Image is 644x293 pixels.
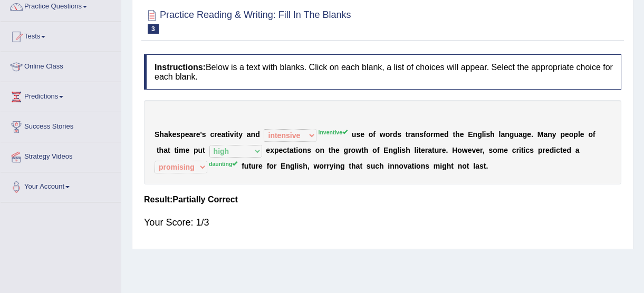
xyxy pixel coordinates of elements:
[547,130,552,139] b: n
[542,146,545,154] b: r
[352,130,357,139] b: u
[524,146,526,154] b: i
[380,130,386,139] b: w
[446,146,448,154] b: .
[200,130,202,139] b: '
[256,162,258,170] b: r
[335,146,340,154] b: e
[425,146,428,154] b: r
[274,146,279,154] b: p
[526,146,530,154] b: c
[419,130,424,139] b: s
[414,162,416,170] b: i
[390,130,392,139] b: r
[248,162,251,170] b: t
[439,146,441,154] b: r
[230,130,234,139] b: v
[484,162,486,170] b: t
[296,162,299,170] b: i
[452,146,457,154] b: H
[510,130,514,139] b: g
[424,130,426,139] b: f
[367,162,371,170] b: s
[349,162,351,170] b: t
[483,146,485,154] b: ,
[411,162,414,170] b: t
[455,130,460,139] b: h
[185,146,189,154] b: e
[514,130,518,139] b: u
[258,162,263,170] b: e
[196,130,200,139] b: e
[1,22,121,48] a: Tests
[319,162,324,170] b: o
[556,146,560,154] b: c
[1,172,121,199] a: Your Account
[144,195,621,204] h4: Result:
[225,130,228,139] b: t
[518,130,523,139] b: a
[315,146,320,154] b: o
[251,162,256,170] b: u
[377,146,380,154] b: f
[462,146,468,154] b: w
[307,146,311,154] b: s
[569,130,574,139] b: o
[164,130,168,139] b: a
[453,130,455,139] b: t
[486,162,488,170] b: .
[490,130,495,139] b: h
[458,162,463,170] b: n
[1,142,121,169] a: Strategy Videos
[480,146,483,154] b: r
[267,162,270,170] b: f
[296,146,298,154] b: i
[307,162,310,170] b: ,
[428,146,432,154] b: a
[360,162,362,170] b: t
[435,146,439,154] b: u
[519,146,521,154] b: i
[360,130,364,139] b: e
[356,162,360,170] b: a
[460,130,464,139] b: e
[444,130,449,139] b: d
[242,162,244,170] b: f
[432,146,435,154] b: t
[467,162,469,170] b: t
[408,130,410,139] b: r
[383,146,388,154] b: E
[269,162,274,170] b: o
[505,130,510,139] b: n
[238,130,243,139] b: y
[421,162,426,170] b: n
[401,146,406,154] b: s
[176,130,180,139] b: s
[468,130,473,139] b: E
[372,146,377,154] b: o
[313,162,319,170] b: w
[575,146,580,154] b: a
[344,146,349,154] b: g
[351,146,356,154] b: o
[451,162,454,170] b: t
[523,130,527,139] b: g
[210,130,214,139] b: c
[179,146,185,154] b: m
[550,146,554,154] b: d
[247,130,251,139] b: a
[530,146,534,154] b: s
[421,146,425,154] b: e
[472,146,476,154] b: v
[295,162,297,170] b: l
[537,130,544,139] b: M
[411,130,415,139] b: a
[214,130,217,139] b: r
[512,146,516,154] b: c
[406,146,410,154] b: h
[408,162,412,170] b: a
[144,210,621,235] div: Your Score: 1/3
[416,162,421,170] b: o
[398,146,400,154] b: l
[371,162,376,170] b: u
